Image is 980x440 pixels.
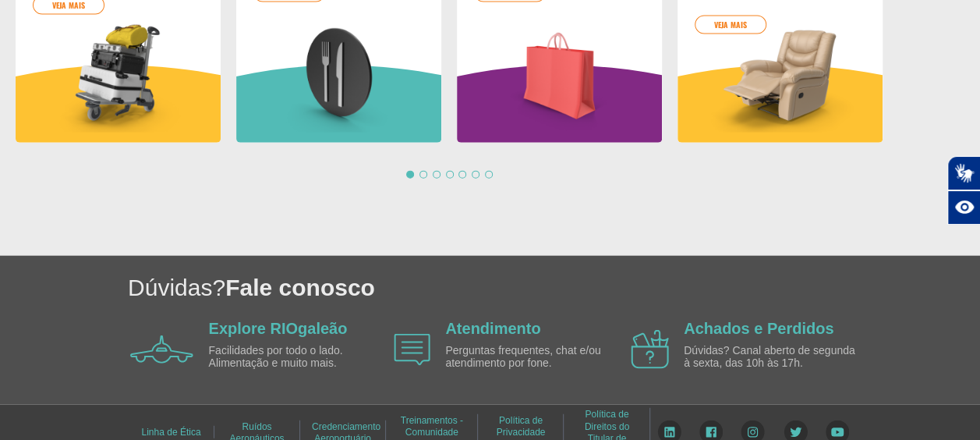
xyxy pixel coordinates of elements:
button: Abrir recursos assistivos. [947,190,980,225]
a: veja mais [695,16,766,34]
img: amareloInformacoesUteis.svg [678,66,883,143]
p: Perguntas frequentes, chat e/ou atendimento por fone. [445,345,624,369]
span: Fale conosco [225,275,375,300]
h1: Dúvidas? [128,271,980,303]
img: card%20informa%C3%A7%C3%B5es%201.png [33,21,203,133]
img: airplane icon [394,334,430,366]
p: Facilidades por todo o lado. Alimentação e muito mais. [209,345,388,369]
a: Atendimento [445,320,540,337]
button: Abrir tradutor de língua de sinais. [947,156,980,190]
p: Dúvidas? Canal aberto de segunda à sexta, das 10h às 17h. [684,345,863,369]
img: card%20informa%C3%A7%C3%B5es%208.png [253,21,424,133]
img: card%20informa%C3%A7%C3%B5es%204.png [695,21,865,133]
img: card%20informa%C3%A7%C3%B5es%206.png [474,21,645,133]
img: amareloInformacoesUteis.svg [16,66,221,143]
img: verdeInformacoesUteis.svg [236,66,441,143]
img: roxoInformacoesUteis.svg [457,66,662,143]
a: Achados e Perdidos [684,320,833,337]
a: Explore RIOgaleão [209,320,348,337]
img: airplane icon [631,330,669,369]
div: Plugin de acessibilidade da Hand Talk. [947,156,980,225]
img: airplane icon [130,335,193,364]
